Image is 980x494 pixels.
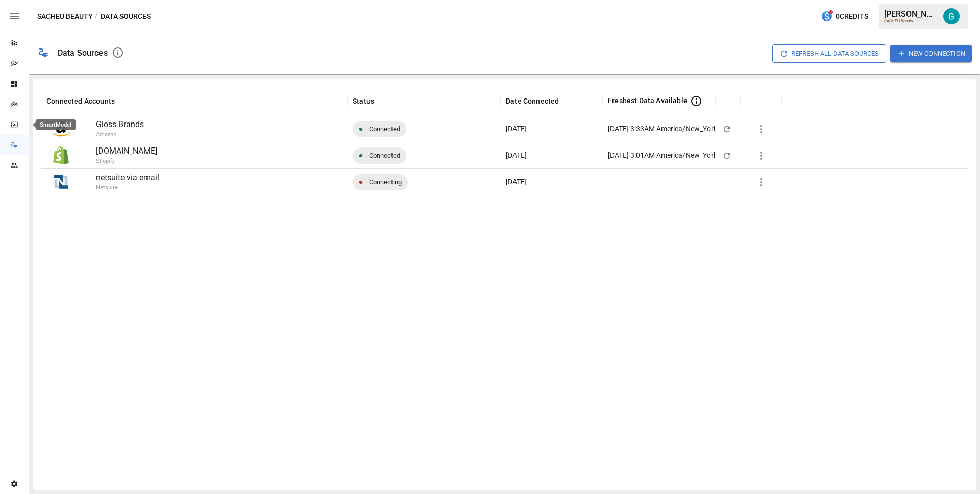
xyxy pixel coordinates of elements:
span: Freshest Data Available [608,95,688,106]
div: [DATE] 3:33AM America/New_York [608,116,717,142]
div: Connected Accounts [46,97,115,105]
div: Jul 25 2025 [501,115,603,142]
p: Shopify [96,157,397,166]
div: / [95,10,99,23]
button: Sort [116,94,130,108]
div: Data Sources [58,48,108,58]
div: Jul 28 2025 [501,142,603,168]
span: 0 Credits [836,10,868,23]
img: Shopify Logo [52,146,70,164]
div: Date Connected [506,97,559,105]
img: NetSuite Logo [52,173,70,191]
div: - [608,169,610,195]
button: Sort [560,94,574,108]
span: Connected [363,142,406,168]
img: Gavin Acres [943,8,960,24]
p: netsuite via email [96,171,342,184]
div: SACHEU Beauty [884,19,937,23]
div: [PERSON_NAME] [884,9,937,19]
button: 0Credits [817,7,872,26]
span: Connected [363,116,406,142]
button: Sort [721,94,736,108]
button: SACHEU Beauty [37,10,93,23]
button: New Connection [890,45,972,62]
button: Refresh All Data Sources [772,44,886,62]
div: Aug 06 2025 [501,168,603,195]
div: [DATE] 3:01AM America/New_York [608,142,717,168]
p: Netsuite [96,184,397,192]
button: Gavin Acres [937,2,966,31]
p: Gloss Brands [96,118,342,131]
p: Amazon [96,131,397,139]
button: Sort [375,94,389,108]
p: [DOMAIN_NAME] [96,145,342,157]
div: SmartModel [36,119,76,130]
div: Status [353,97,374,105]
span: Connecting [363,169,408,195]
button: Sort [747,94,761,108]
